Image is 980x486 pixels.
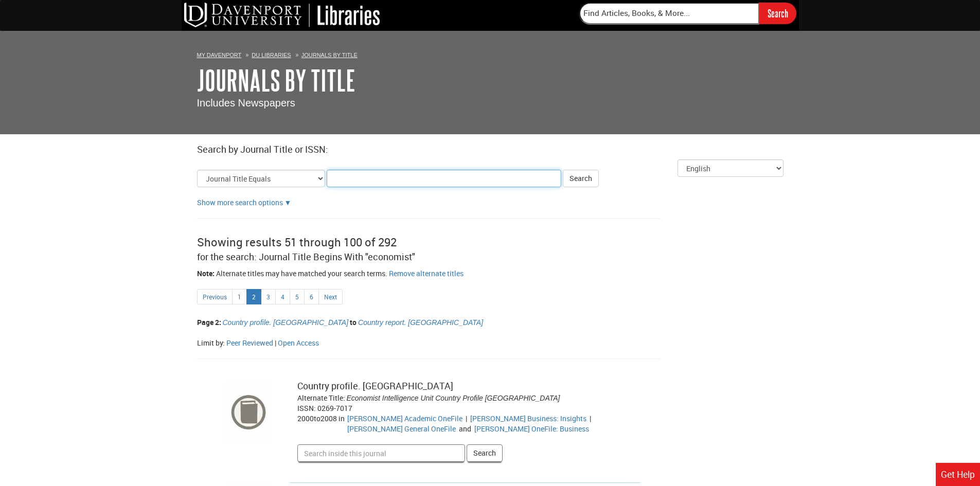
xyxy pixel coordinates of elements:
a: 6 [304,289,319,304]
img: cover image for: Country profile. Mozambique [225,380,272,444]
span: to [350,317,357,327]
span: Page 2: [197,317,221,327]
span: Note: [197,268,215,278]
span: | [464,413,469,423]
a: DU Libraries [252,52,291,58]
a: 4 [275,289,290,304]
a: Show more search options [284,197,292,207]
a: 5 [290,289,305,304]
span: for the search: Journal Title Begins With "economist" [197,250,415,263]
div: ISSN: 0269-7017 [297,403,633,413]
a: Get Help [936,463,980,486]
input: Search inside this journal [297,444,465,462]
span: Country report. [GEOGRAPHIC_DATA] [358,318,483,327]
button: Search [467,444,503,462]
a: Journals By Title [197,64,355,96]
a: Remove alternate titles [389,268,464,278]
a: Show more search options [197,197,283,207]
a: 2 [246,289,261,304]
img: DU Libraries [184,3,380,27]
input: Find Articles, Books, & More... [579,3,759,24]
a: Go to Gale Academic OneFile [347,413,462,423]
span: Alternate Title: [297,393,345,403]
a: Next [318,289,343,304]
label: Search inside this journal [297,478,298,478]
span: Limit by: [197,338,225,348]
a: My Davenport [197,52,242,58]
a: Go to Gale OneFile: Business [474,424,589,434]
ol: Breadcrumbs [197,49,783,60]
span: and [457,424,473,434]
div: Country profile. [GEOGRAPHIC_DATA] [297,380,633,393]
a: Filter by peer open access [278,338,319,348]
a: Filter by peer reviewed [226,338,273,348]
span: in [338,413,345,423]
a: Journals By Title [301,52,358,58]
span: to [314,413,320,423]
p: Includes Newspapers [197,96,783,111]
a: 3 [261,289,276,304]
a: Go to Gale Business: Insights [470,413,586,423]
span: Country profile. [GEOGRAPHIC_DATA] [223,318,349,327]
a: Previous [197,289,233,304]
button: Search [563,170,599,187]
a: 1 [232,289,247,304]
h2: Search by Journal Title or ISSN: [197,145,783,155]
span: Showing results 51 through 100 of 292 [197,235,397,249]
a: Go to Gale General OneFile [347,424,456,434]
div: 2000 2008 [297,413,347,434]
span: Alternate titles may have matched your search terms. [216,268,387,278]
input: Search [759,3,796,24]
label: Search inside this journal [297,374,298,375]
span: | [275,338,276,348]
span: Economist Intelligence Unit Country Profile [GEOGRAPHIC_DATA] [347,394,560,402]
span: | [588,413,593,423]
